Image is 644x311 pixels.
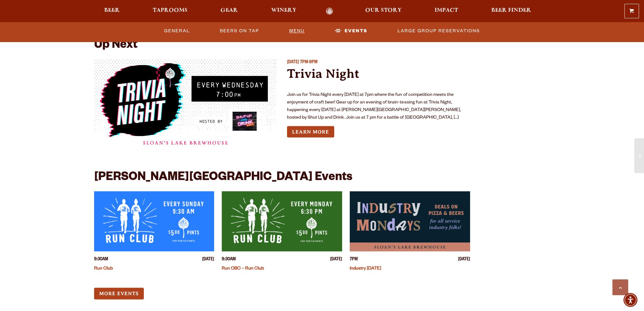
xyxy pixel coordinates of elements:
[287,126,334,138] a: Learn more about Trivia Night
[350,266,381,271] a: Industry [DATE]
[287,24,307,38] a: Menu
[287,60,299,65] span: [DATE]
[300,60,317,65] span: 7PM-9PM
[153,8,188,13] span: Taprooms
[623,293,637,307] div: Accessibility Menu
[94,191,214,251] a: View event details
[267,8,301,15] a: Winery
[202,256,214,263] span: [DATE]
[104,8,120,13] span: Beer
[94,256,108,263] span: 9:30AM
[94,266,113,271] a: Run Club
[217,24,262,38] a: Beers On Tap
[395,24,482,38] a: Large Group Reservations
[350,191,470,251] a: View event details
[94,59,277,151] a: View event details
[365,8,402,13] span: Our Story
[149,8,192,15] a: Taprooms
[222,266,264,271] a: Run OBC – Run Club
[332,24,370,38] a: Events
[350,256,358,263] span: 7PM
[94,39,137,53] h2: Up Next
[458,256,470,263] span: [DATE]
[612,279,628,295] a: Scroll to top
[216,8,242,15] a: Gear
[318,8,341,15] a: Odell Home
[222,191,342,251] a: View event details
[330,256,342,263] span: [DATE]
[100,8,124,15] a: Beer
[435,8,458,13] span: Impact
[487,8,535,15] a: Beer Finder
[430,8,462,15] a: Impact
[361,8,406,15] a: Our Story
[94,288,144,299] a: More Events (opens in a new window)
[287,91,470,121] p: Join us for Trivia Night every [DATE] at 7pm where the fun of competition meets the enjoyment of ...
[222,256,236,263] span: 9:30AM
[491,8,531,13] span: Beer Finder
[271,8,296,13] span: Winery
[220,8,238,13] span: Gear
[94,171,352,185] h2: [PERSON_NAME][GEOGRAPHIC_DATA] Events
[287,66,360,80] a: Trivia Night
[162,24,192,38] a: General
